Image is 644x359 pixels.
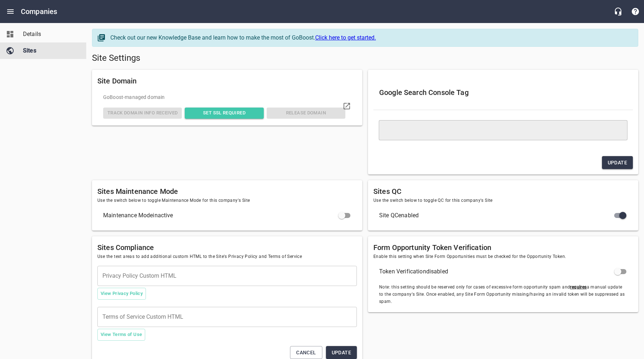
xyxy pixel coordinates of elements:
h6: Google Search Console Tag [379,87,627,98]
h6: Sites Compliance [97,242,357,253]
button: Live Chat [609,3,627,20]
span: View Terms of Use [101,331,142,339]
span: Use the text areas to add additional custom HTML to the Site's Privacy Policy and Terms of Service [97,253,357,260]
span: Use the switch below to toggle Maintenance Mode for this company's Site [97,197,357,204]
h6: Sites QC [373,186,633,197]
div: GoBoost -managed domain [102,92,347,103]
button: View Privacy Policy [97,288,146,300]
u: requires [570,285,586,290]
button: View Terms of Use [97,329,145,341]
span: Sites [23,46,78,55]
span: Set SSL Required [188,109,261,117]
h6: Form Opportunity Token Verification [373,242,633,253]
span: Site QC enabled [379,211,616,220]
span: Details [23,30,78,38]
span: Update [332,348,351,357]
span: Cancel [296,348,316,357]
button: Open drawer [2,3,19,20]
span: Update [608,158,627,167]
a: Click here to get started. [315,34,376,41]
h5: Site Settings [92,53,638,64]
span: Note: this setting should be reserved only for cases of excessive form opportunity spam and a man... [379,284,627,305]
div: Check out our new Knowledge Base and learn how to make the most of GoBoost. [110,33,631,42]
span: View Privacy Policy [101,290,143,298]
a: Visit domain [338,97,355,115]
span: Maintenance Mode inactive [103,211,340,220]
h6: Site Domain [97,75,357,87]
span: Enable this setting when Site Form Opportunities must be checked for the Opportunity Token. [373,253,633,260]
button: Update [602,156,633,169]
span: Use the switch below to toggle QC for this company's Site [373,197,633,204]
span: Token Verification disabled [379,267,616,276]
h6: Sites Maintenance Mode [97,186,357,197]
button: Support Portal [627,3,644,20]
button: Set SSL Required [185,108,263,119]
h6: Companies [21,6,57,17]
